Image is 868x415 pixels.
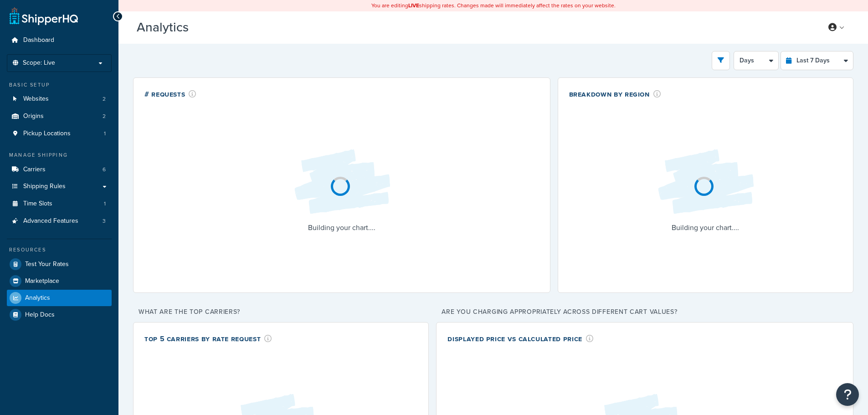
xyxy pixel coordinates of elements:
[836,383,859,406] button: Open Resource Center
[651,221,760,234] p: Building your chart....
[25,261,69,268] span: Test Your Rates
[7,195,112,212] a: Time Slots1
[7,273,112,289] a: Marketplace
[7,290,112,306] a: Analytics
[287,142,396,221] img: Loading...
[104,200,106,208] span: 1
[103,217,106,225] span: 3
[23,130,71,138] span: Pickup Locations
[7,108,112,125] li: Origins
[7,256,112,272] a: Test Your Rates
[23,183,66,190] span: Shipping Rules
[25,294,50,302] span: Analytics
[23,36,54,44] span: Dashboard
[7,91,112,108] li: Websites
[447,333,593,344] div: Displayed Price vs Calculated Price
[569,89,661,99] div: Breakdown by Region
[23,166,46,174] span: Carriers
[103,166,106,174] span: 6
[103,113,106,120] span: 2
[7,213,112,230] li: Advanced Features
[7,195,112,212] li: Time Slots
[104,130,106,138] span: 1
[7,178,112,195] a: Shipping Rules
[144,333,272,344] div: Top 5 Carriers by Rate Request
[7,32,112,49] a: Dashboard
[103,95,106,103] span: 2
[7,213,112,230] a: Advanced Features3
[137,20,808,35] h3: Analytics
[23,59,55,67] span: Scope: Live
[7,108,112,125] a: Origins2
[144,89,196,99] div: # Requests
[191,24,222,34] span: Beta
[7,161,112,178] a: Carriers6
[7,246,112,254] div: Resources
[7,81,112,89] div: Basic Setup
[23,217,78,225] span: Advanced Features
[25,277,59,285] span: Marketplace
[7,125,112,142] a: Pickup Locations1
[25,311,55,319] span: Help Docs
[7,151,112,159] div: Manage Shipping
[23,113,44,120] span: Origins
[23,200,52,208] span: Time Slots
[712,51,730,70] button: open filter drawer
[133,306,429,318] p: What are the top carriers?
[7,91,112,108] a: Websites2
[408,1,419,10] b: LIVE
[23,95,49,103] span: Websites
[7,161,112,178] li: Carriers
[436,306,853,318] p: Are you charging appropriately across different cart values?
[287,221,396,234] p: Building your chart....
[7,125,112,142] li: Pickup Locations
[7,307,112,323] a: Help Docs
[651,142,760,221] img: Loading...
